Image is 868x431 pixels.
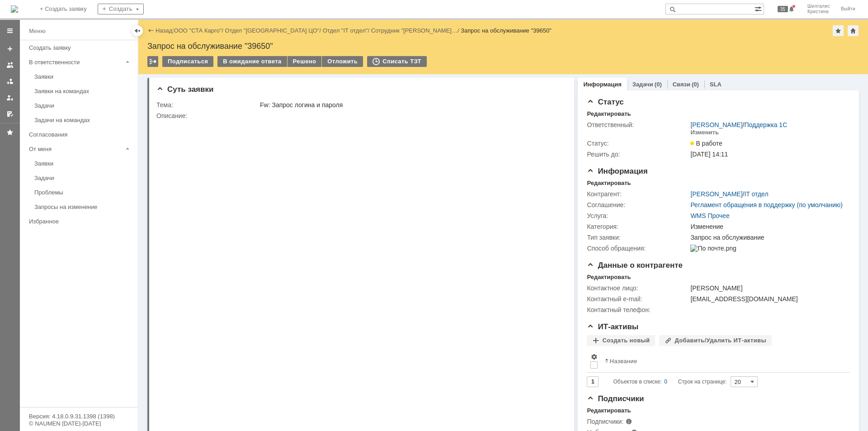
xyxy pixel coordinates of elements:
[587,284,689,292] div: Контактное лицо:
[11,5,18,13] img: logo
[323,27,368,34] a: Отдел "IT отдел"
[29,26,46,37] div: Меню
[371,27,461,34] div: /
[11,5,18,13] a: Перейти на домашнюю страницу
[147,56,158,67] div: Работа с массовостью
[587,274,631,281] div: Редактировать
[132,25,143,36] div: Скрыть меню
[690,284,845,292] div: [PERSON_NAME]
[587,98,623,106] span: Статус
[848,25,859,36] div: Сделать домашней страницей
[587,418,678,425] div: Подписчики:
[690,151,728,158] span: [DATE] 14:11
[587,140,689,147] div: Статус:
[673,81,690,88] a: Связи
[587,201,689,208] div: Соглашение:
[692,81,699,88] div: (0)
[587,212,689,219] div: Услуга:
[31,200,136,214] a: Запросы на изменение
[690,140,722,147] span: В работе
[807,9,830,14] span: Кристина
[690,121,742,128] a: [PERSON_NAME]
[710,81,722,88] a: SLA
[3,90,17,105] a: Мои заявки
[583,81,621,88] a: Информация
[601,350,843,373] th: Название
[260,101,561,109] div: Fw: Запрос логина и пароля
[29,146,122,152] div: От меня
[690,190,768,198] div: /
[587,223,689,230] div: Категория:
[613,379,661,385] span: Объектов в списке:
[690,295,845,303] div: [EMAIL_ADDRESS][DOMAIN_NAME]
[29,218,122,225] div: Избранное
[833,25,844,36] div: Добавить в избранное
[690,212,729,219] a: WMS Прочее
[3,107,17,121] a: Мои согласования
[172,27,174,33] div: |
[587,394,644,403] span: Подписчики
[225,27,323,34] div: /
[3,58,17,72] a: Заявки на командах
[34,189,132,196] div: Проблемы
[744,121,787,128] a: Поддержка 1С
[3,74,17,89] a: Заявки в моей ответственности
[655,81,662,88] div: (0)
[34,117,132,123] div: Задачи на командах
[156,85,213,94] span: Суть заявки
[25,128,136,142] a: Согласования
[34,102,132,109] div: Задачи
[34,160,132,167] div: Заявки
[31,171,136,185] a: Задачи
[29,131,132,138] div: Согласования
[587,261,683,270] span: Данные о контрагенте
[174,27,225,34] div: /
[31,99,136,113] a: Задачи
[609,358,637,365] div: Название
[98,4,144,14] div: Создать
[31,185,136,199] a: Проблемы
[690,129,719,136] div: Изменить
[29,413,128,419] div: Версия: 4.18.0.9.31.1398 (1398)
[31,70,136,84] a: Заявки
[156,112,563,119] div: Описание:
[587,245,689,252] div: Способ обращения:
[29,44,132,51] div: Создать заявку
[778,6,788,12] span: 35
[587,190,689,198] div: Контрагент:
[587,306,689,313] div: Контактный телефон:
[25,41,136,55] a: Создать заявку
[690,223,845,230] div: Изменение
[587,167,647,175] span: Информация
[690,245,736,252] img: По почте.png
[755,4,764,13] span: Расширенный поиск
[31,84,136,98] a: Заявки на командах
[587,234,689,241] div: Тип заявки:
[371,27,458,34] a: Сотрудник "[PERSON_NAME]…
[744,190,768,198] a: IT отдел
[174,27,222,34] a: ООО "СТА Карго"
[590,353,598,360] span: Настройки
[147,42,859,51] div: Запрос на обслуживание "39650"
[587,151,689,158] div: Решить до:
[461,27,552,34] div: Запрос на обслуживание "39650"
[31,156,136,171] a: Заявки
[587,121,689,128] div: Ответственный:
[156,101,258,109] div: Тема:
[587,295,689,303] div: Контактный e-mail:
[690,201,843,208] a: Регламент обращения в поддержку (по умолчанию)
[587,180,631,187] div: Редактировать
[613,376,726,387] i: Строк на странице:
[323,27,371,34] div: /
[587,322,638,331] span: ИТ-активы
[34,73,132,80] div: Заявки
[156,27,172,34] a: Назад
[690,121,787,128] div: /
[34,204,132,210] div: Запросы на изменение
[29,421,128,426] div: © NAUMEN [DATE]-[DATE]
[690,234,845,241] div: Запрос на обслуживание
[664,376,667,387] div: 0
[3,42,17,56] a: Создать заявку
[225,27,320,34] a: Отдел "[GEOGRAPHIC_DATA] ЦО"
[690,190,742,198] a: [PERSON_NAME]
